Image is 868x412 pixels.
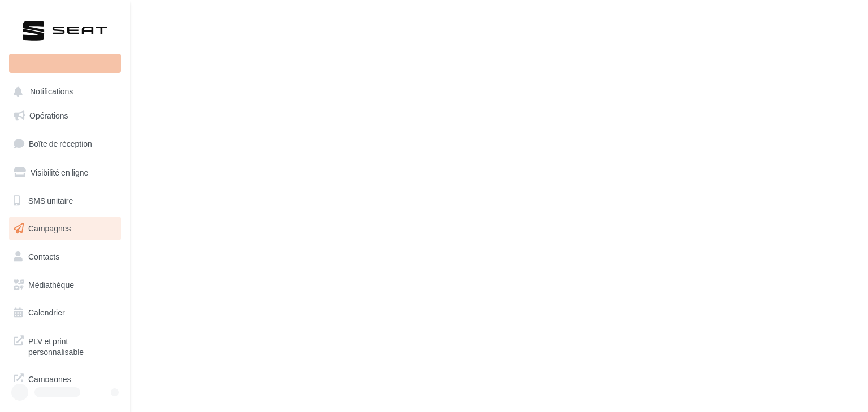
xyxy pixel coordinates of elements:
div: Nouvelle campagne [9,54,121,73]
a: Boîte de réception [7,132,123,156]
span: Médiathèque [28,280,74,290]
a: Contacts [7,245,123,269]
span: Campagnes [28,223,71,233]
a: PLV et print personnalisable [7,329,123,362]
span: Boîte de réception [29,139,92,148]
span: Opérations [29,111,68,120]
a: Visibilité en ligne [7,161,123,185]
span: Notifications [30,87,73,97]
span: SMS unitaire [28,195,73,205]
span: PLV et print personnalisable [28,334,116,358]
span: Campagnes DataOnDemand [28,371,116,396]
a: Opérations [7,104,123,128]
span: Calendrier [28,308,65,317]
a: Médiathèque [7,273,123,297]
a: SMS unitaire [7,189,123,213]
a: Calendrier [7,301,123,325]
span: Visibilité en ligne [31,168,88,177]
span: Contacts [28,252,59,261]
a: Campagnes DataOnDemand [7,367,123,400]
a: Campagnes [7,217,123,240]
